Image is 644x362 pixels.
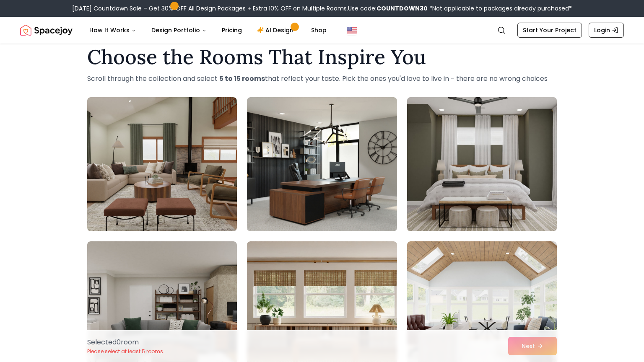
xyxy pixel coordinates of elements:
[145,22,213,39] button: Design Portfolio
[247,97,397,231] img: Room room-2
[87,337,163,347] p: Selected 0 room
[304,22,333,39] a: Shop
[347,25,357,35] img: United States
[428,4,572,13] span: *Not applicable to packages already purchased*
[87,47,557,67] h1: Choose the Rooms That Inspire You
[87,348,163,355] p: Please select at least 5 rooms
[87,74,557,84] p: Scroll through the collection and select that reflect your taste. Pick the ones you'd love to liv...
[403,94,561,235] img: Room room-3
[377,4,428,13] b: COUNTDOWN30
[72,4,572,13] div: [DATE] Countdown Sale – Get 30% OFF All Design Packages + Extra 10% OFF on Multiple Rooms.
[219,74,265,83] strong: 5 to 15 rooms
[83,22,333,39] nav: Main
[589,23,624,38] a: Login
[348,4,428,13] span: Use code:
[87,97,237,231] img: Room room-1
[20,22,73,39] a: Spacejoy
[517,23,582,38] a: Start Your Project
[250,22,303,39] a: AI Design
[20,17,624,44] nav: Global
[20,22,73,39] img: Spacejoy Logo
[215,22,249,39] a: Pricing
[83,22,143,39] button: How It Works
